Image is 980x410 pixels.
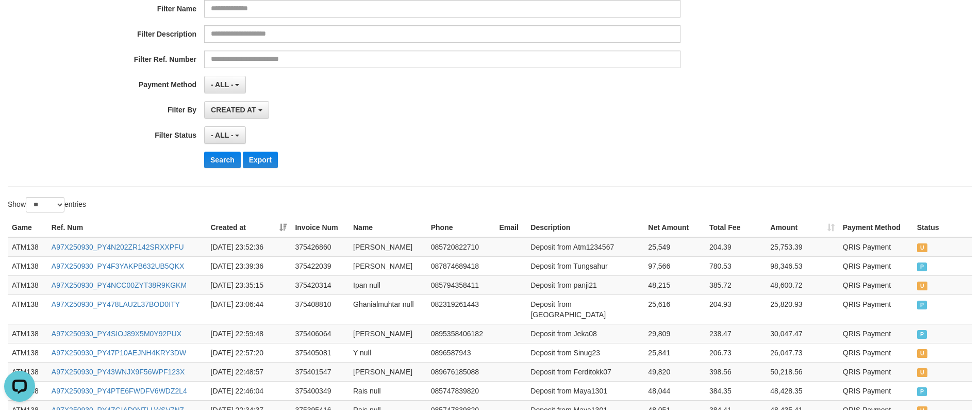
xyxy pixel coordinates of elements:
td: 085720822710 [427,237,495,257]
span: UNPAID [917,368,927,377]
td: 375422039 [291,256,349,275]
th: Description [526,218,644,237]
td: Ghanialmuhtar null [349,294,427,324]
a: A97X250930_PY4SIOJ89X5M0Y92PUX [52,330,181,338]
a: A97X250930_PY4NCC00ZYT38R9KGKM [52,281,187,289]
td: Y null [349,343,427,362]
th: Amount: activate to sort column ascending [766,218,838,237]
td: 375408810 [291,294,349,324]
span: - ALL - [211,131,234,139]
td: 375420314 [291,275,349,294]
td: ATM138 [8,256,47,275]
td: QRIS Payment [839,324,913,343]
th: Payment Method [839,218,913,237]
td: ATM138 [8,362,47,381]
td: [DATE] 22:48:57 [207,362,291,381]
td: ATM138 [8,324,47,343]
td: 0895358406182 [427,324,495,343]
a: A97X250930_PY4F3YAKPB632UB5QKX [52,262,184,270]
a: A97X250930_PY47P10AEJNH4KRY3DW [52,349,186,357]
td: QRIS Payment [839,381,913,400]
td: QRIS Payment [839,294,913,324]
td: 085747839820 [427,381,495,400]
td: Deposit from Jeka08 [526,324,644,343]
td: [PERSON_NAME] [349,324,427,343]
select: Showentries [26,197,64,212]
span: PAID [917,263,927,271]
td: 26,047.73 [766,343,838,362]
td: 082319261443 [427,294,495,324]
td: QRIS Payment [839,256,913,275]
td: ATM138 [8,343,47,362]
td: 398.56 [705,362,766,381]
td: 085794358411 [427,275,495,294]
td: Deposit from panji21 [526,275,644,294]
td: 25,753.39 [766,237,838,257]
a: A97X250930_PY478LAU2L37BOD0ITY [52,300,180,308]
td: ATM138 [8,237,47,257]
label: Show entries [8,197,86,212]
td: 238.47 [705,324,766,343]
td: 48,600.72 [766,275,838,294]
td: 375405081 [291,343,349,362]
td: 29,809 [644,324,705,343]
td: QRIS Payment [839,275,913,294]
td: [DATE] 23:35:15 [207,275,291,294]
span: PAID [917,301,927,309]
td: [DATE] 23:39:36 [207,256,291,275]
td: ATM138 [8,294,47,324]
td: 375401547 [291,362,349,381]
a: A97X250930_PY43WNJX9F56WPF123X [52,368,185,376]
td: 25,616 [644,294,705,324]
td: 0896587943 [427,343,495,362]
td: [PERSON_NAME] [349,256,427,275]
td: Deposit from Tungsahur [526,256,644,275]
td: Rais null [349,381,427,400]
span: PAID [917,330,927,339]
th: Name [349,218,427,237]
td: QRIS Payment [839,343,913,362]
td: [DATE] 22:57:20 [207,343,291,362]
a: A97X250930_PY4N202ZR142SRXXPFU [52,243,184,251]
th: Phone [427,218,495,237]
td: [DATE] 22:59:48 [207,324,291,343]
td: 48,428.35 [766,381,838,400]
td: 204.39 [705,237,766,257]
td: 25,549 [644,237,705,257]
td: 48,044 [644,381,705,400]
td: ATM138 [8,275,47,294]
td: Deposit from Ferditokk07 [526,362,644,381]
span: CREATED AT [211,106,256,114]
td: 49,820 [644,362,705,381]
td: Deposit from Atm1234567 [526,237,644,257]
td: [PERSON_NAME] [349,237,427,257]
th: Game [8,218,47,237]
td: 97,566 [644,256,705,275]
td: 98,346.53 [766,256,838,275]
td: 375406064 [291,324,349,343]
th: Total Fee [705,218,766,237]
td: 087874689418 [427,256,495,275]
td: 780.53 [705,256,766,275]
th: Created at: activate to sort column ascending [207,218,291,237]
td: QRIS Payment [839,362,913,381]
td: 375426860 [291,237,349,257]
span: UNPAID [917,349,927,358]
td: [DATE] 22:46:04 [207,381,291,400]
td: Deposit from Maya1301 [526,381,644,400]
td: Deposit from Sinug23 [526,343,644,362]
td: 48,215 [644,275,705,294]
span: - ALL - [211,80,234,89]
span: PAID [917,387,927,396]
td: [DATE] 23:52:36 [207,237,291,257]
td: 25,841 [644,343,705,362]
button: - ALL - [204,126,246,144]
td: 385.72 [705,275,766,294]
td: Ipan null [349,275,427,294]
span: UNPAID [917,282,927,290]
th: Email [495,218,526,237]
th: Status [913,218,972,237]
button: CREATED AT [204,101,269,119]
button: Export [243,152,278,168]
span: UNPAID [917,243,927,252]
